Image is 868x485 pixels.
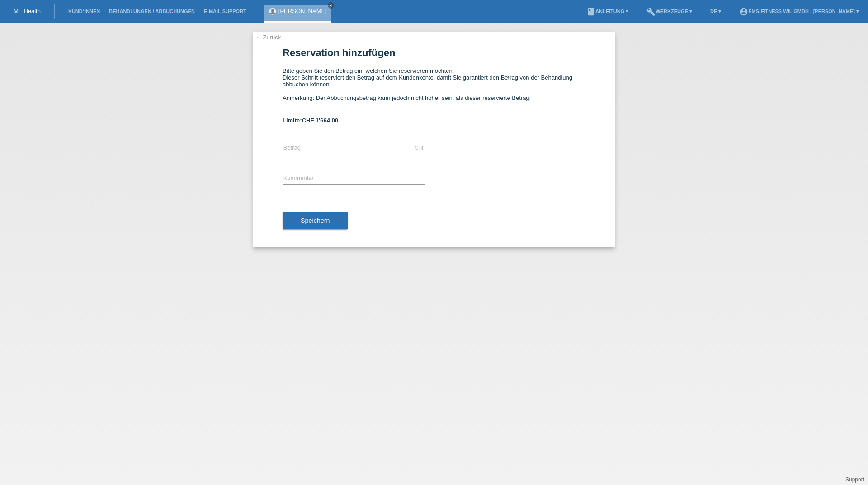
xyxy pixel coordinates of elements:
span: Speichern [301,217,330,224]
a: account_circleEMS-Fitness Wil GmbH - [PERSON_NAME] ▾ [735,9,863,14]
a: ← Zurück [255,34,281,41]
button: Speichern [283,212,348,229]
b: Limite: [283,117,338,124]
a: buildWerkzeuge ▾ [642,9,697,14]
a: Support [845,476,864,483]
a: bookAnleitung ▾ [582,9,633,14]
a: MF Health [14,8,41,14]
i: account_circle [739,7,748,16]
span: CHF 1'664.00 [302,117,338,124]
a: [PERSON_NAME] [278,8,327,14]
a: DE ▾ [706,9,726,14]
a: Kund*innen [64,9,104,14]
h1: Reservation hinzufügen [283,47,585,58]
div: Bitte geben Sie den Betrag ein, welchen Sie reservieren möchten. Dieser Schritt reserviert den Be... [283,67,585,108]
a: E-Mail Support [199,9,251,14]
i: close [329,3,333,8]
a: Behandlungen / Abbuchungen [104,9,199,14]
i: book [586,7,595,16]
div: CHF [415,145,425,151]
a: close [328,2,334,9]
i: build [646,7,656,16]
